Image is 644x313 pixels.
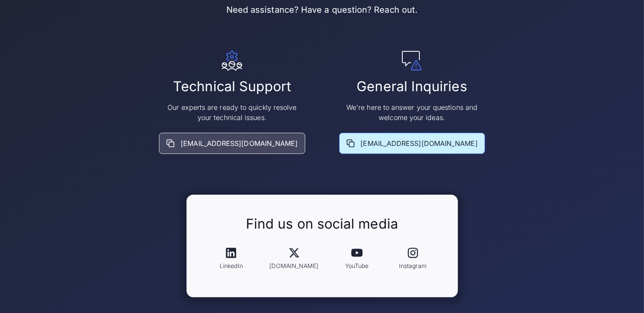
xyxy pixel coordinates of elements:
[173,78,291,95] h2: Technical Support
[220,261,243,270] div: LinkedIn
[357,78,467,95] h2: General Inquiries
[388,239,438,277] a: Instagram
[269,261,318,270] div: [DOMAIN_NAME]
[164,102,300,123] p: Our experts are ready to quickly resolve your technical issues.
[207,239,256,277] a: LinkedIn
[181,138,298,148] div: [EMAIL_ADDRESS][DOMAIN_NAME]
[332,239,382,277] a: YouTube
[262,239,325,277] a: [DOMAIN_NAME]
[344,102,480,123] p: We're here to answer your questions and welcome your ideas.
[226,3,418,17] p: Need assistance? Have a question? Reach out.
[246,215,398,233] h2: Find us on social media
[345,261,369,270] div: YouTube
[361,138,478,148] div: [EMAIL_ADDRESS][DOMAIN_NAME]
[399,261,427,270] div: Instagram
